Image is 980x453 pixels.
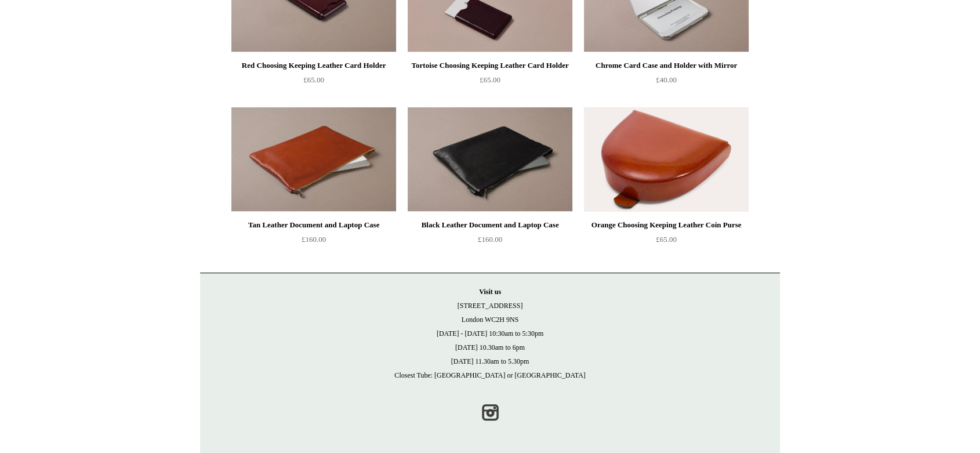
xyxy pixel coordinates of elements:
[477,400,503,425] a: Instagram
[234,218,393,232] div: Tan Leather Document and Laptop Case
[584,107,749,212] a: Orange Choosing Keeping Leather Coin Purse Orange Choosing Keeping Leather Coin Purse
[411,218,569,232] div: Black Leather Document and Laptop Case
[480,75,500,84] span: £65.00
[408,218,572,266] a: Black Leather Document and Laptop Case £160.00
[231,107,396,212] a: Tan Leather Document and Laptop Case Tan Leather Document and Laptop Case
[584,59,749,106] a: Chrome Card Case and Holder with Mirror £40.00
[408,107,572,212] a: Black Leather Document and Laptop Case Black Leather Document and Laptop Case
[231,218,396,266] a: Tan Leather Document and Laptop Case £160.00
[656,75,677,84] span: £40.00
[587,218,746,232] div: Orange Choosing Keeping Leather Coin Purse
[411,59,569,73] div: Tortoise Choosing Keeping Leather Card Holder
[408,107,572,212] img: Black Leather Document and Laptop Case
[656,235,677,244] span: £65.00
[478,235,502,244] span: £160.00
[408,59,572,106] a: Tortoise Choosing Keeping Leather Card Holder £65.00
[231,107,396,212] img: Tan Leather Document and Laptop Case
[587,59,746,73] div: Chrome Card Case and Holder with Mirror
[479,288,501,296] strong: Visit us
[584,107,749,212] img: Orange Choosing Keeping Leather Coin Purse
[303,75,324,84] span: £65.00
[302,235,326,244] span: £160.00
[212,285,768,382] p: [STREET_ADDRESS] London WC2H 9NS [DATE] - [DATE] 10:30am to 5:30pm [DATE] 10.30am to 6pm [DATE] 1...
[584,218,749,266] a: Orange Choosing Keeping Leather Coin Purse £65.00
[234,59,393,73] div: Red Choosing Keeping Leather Card Holder
[231,59,396,106] a: Red Choosing Keeping Leather Card Holder £65.00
